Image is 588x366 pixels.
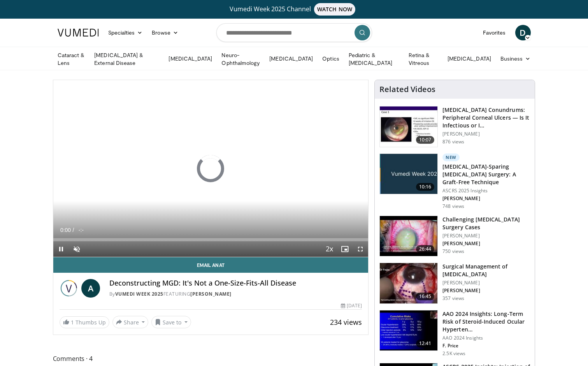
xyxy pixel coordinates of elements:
[147,25,183,40] a: Browse
[442,248,464,254] p: 750 views
[379,263,530,304] a: 16:45 Surgical Management of [MEDICAL_DATA] [PERSON_NAME] [PERSON_NAME] 357 views
[416,136,435,144] span: 10:07
[265,51,318,66] a: [MEDICAL_DATA]
[112,316,149,328] button: Share
[60,227,71,233] span: 0:00
[53,241,69,257] button: Pause
[60,316,109,328] a: 1 Thumbs Up
[53,354,369,364] span: Comments 4
[380,106,437,147] img: 5ede7c1e-2637-46cb-a546-16fd546e0e1e.150x105_q85_crop-smart_upscale.jpg
[442,295,464,302] p: 357 views
[442,203,464,209] p: 748 views
[442,153,460,161] p: New
[53,257,369,273] a: Email Anat
[442,263,530,278] h3: Surgical Management of [MEDICAL_DATA]
[416,293,435,300] span: 16:45
[353,241,368,257] button: Fullscreen
[442,131,530,137] p: [PERSON_NAME]
[515,25,531,40] a: D
[442,188,530,194] p: ASCRS 2025 Insights
[442,233,530,239] p: [PERSON_NAME]
[164,51,217,66] a: [MEDICAL_DATA]
[442,350,465,357] p: 2.5K views
[59,3,530,16] a: Vumedi Week 2025 ChannelWATCH NOW
[416,183,435,191] span: 10:16
[81,279,100,298] a: A
[53,51,90,67] a: Cataract & Lens
[151,316,191,328] button: Save to
[442,335,530,341] p: AAO 2024 Insights
[442,163,530,186] h3: [MEDICAL_DATA]-Sparing [MEDICAL_DATA] Surgery: A Graft-Free Technique
[442,343,530,349] p: F. Price
[341,302,362,309] div: [DATE]
[73,227,74,233] span: /
[442,106,530,129] h3: [MEDICAL_DATA] Conundrums: Peripheral Corneal Ulcers — Is It Infectious or I…
[442,216,530,231] h3: Challenging [MEDICAL_DATA] Surgery Cases
[90,51,164,67] a: [MEDICAL_DATA] & External Disease
[79,227,84,233] span: -:-
[496,51,535,66] a: Business
[314,3,355,16] span: WATCH NOW
[53,80,369,257] video-js: Video Player
[380,216,437,256] img: 05a6f048-9eed-46a7-93e1-844e43fc910c.150x105_q85_crop-smart_upscale.jpg
[379,216,530,257] a: 26:44 Challenging [MEDICAL_DATA] Surgery Cases [PERSON_NAME] [PERSON_NAME] 750 views
[109,291,362,298] div: By FEATURING
[442,139,464,145] p: 876 views
[217,51,265,67] a: Neuro-Ophthalmology
[442,310,530,333] h3: AAO 2024 Insights: Long-Term Risk of Steroid-Induced Ocular Hyperten…
[380,263,437,303] img: 7b07ef4f-7000-4ba4-89ad-39d958bbfcae.150x105_q85_crop-smart_upscale.jpg
[104,25,147,40] a: Specialties
[443,51,496,66] a: [MEDICAL_DATA]
[53,238,369,241] div: Progress Bar
[379,310,530,357] a: 12:41 AAO 2024 Insights: Long-Term Risk of Steroid-Induced Ocular Hyperten… AAO 2024 Insights F. ...
[379,85,435,94] h4: Related Videos
[442,288,530,294] p: [PERSON_NAME]
[109,279,362,288] h4: Deconstructing MGD: It's Not a One-Size-Fits-All Disease
[478,25,511,40] a: Favorites
[379,153,530,209] a: 10:16 New [MEDICAL_DATA]-Sparing [MEDICAL_DATA] Surgery: A Graft-Free Technique ASCRS 2025 Insigh...
[416,245,435,253] span: 26:44
[58,29,99,37] img: VuMedi Logo
[69,241,84,257] button: Unmute
[380,310,437,351] img: d1bebadf-5ef8-4c82-bd02-47cdd9740fa5.150x105_q85_crop-smart_upscale.jpg
[442,241,530,247] p: [PERSON_NAME]
[380,154,437,194] img: e2db3364-8554-489a-9e60-297bee4c90d2.jpg.150x105_q85_crop-smart_upscale.jpg
[321,241,337,257] button: Playback Rate
[337,241,353,257] button: Enable picture-in-picture mode
[115,291,163,297] a: Vumedi Week 2025
[190,291,232,297] a: [PERSON_NAME]
[71,319,74,326] span: 1
[404,51,443,67] a: Retina & Vitreous
[416,340,435,347] span: 12:41
[60,279,78,298] img: Vumedi Week 2025
[216,23,372,42] input: Search topics, interventions
[330,317,362,327] span: 234 views
[344,51,404,67] a: Pediatric & [MEDICAL_DATA]
[442,195,530,202] p: [PERSON_NAME]
[442,280,530,286] p: [PERSON_NAME]
[379,106,530,147] a: 10:07 [MEDICAL_DATA] Conundrums: Peripheral Corneal Ulcers — Is It Infectious or I… [PERSON_NAME]...
[318,51,344,66] a: Optics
